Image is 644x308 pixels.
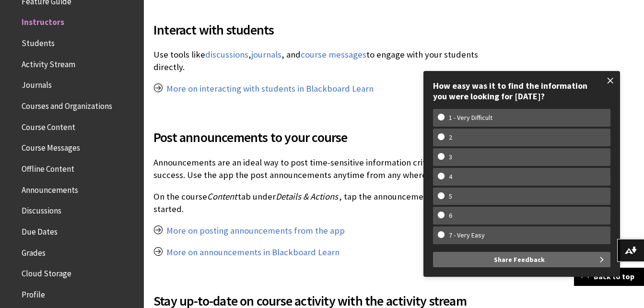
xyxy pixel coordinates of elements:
[276,191,338,202] span: Details & Actions
[494,252,545,267] span: Share Feedback
[22,98,112,111] span: Courses and Organizations
[301,49,366,60] a: course messages
[438,212,463,220] w-span: 6
[22,286,45,299] span: Profile
[22,77,52,90] span: Journals
[574,268,644,285] a: Back to top
[22,35,55,48] span: Students
[22,161,74,174] span: Offline Content
[22,265,71,278] span: Cloud Storage
[438,153,463,161] w-span: 3
[438,192,463,201] w-span: 5
[205,49,248,60] a: discussions
[438,231,496,239] w-span: 7 - Very Easy
[22,14,64,27] span: Instructors
[22,119,75,132] span: Course Content
[251,49,281,60] a: journals
[153,190,492,215] p: On the course tab under , tap the announcements link to get started.
[438,114,503,122] w-span: 1 - Very Difficult
[22,182,78,195] span: Announcements
[22,224,58,237] span: Due Dates
[433,252,610,267] button: Share Feedback
[22,140,80,153] span: Course Messages
[153,127,492,147] span: Post announcements to your course
[22,245,46,258] span: Grades
[438,173,463,181] w-span: 4
[207,191,237,202] span: Content
[153,20,492,40] span: Interact with students
[22,56,75,69] span: Activity Stream
[153,48,492,73] p: Use tools like , , and to engage with your students directly.
[166,225,345,237] a: More on posting announcements from the app
[22,202,61,215] span: Discussions
[433,81,610,101] div: How easy was it to find the information you were looking for [DATE]?
[153,156,492,181] p: Announcements are an ideal way to post time-sensitive information critical to course success. Use...
[166,83,374,95] a: More on interacting with students in Blackboard Learn
[438,133,463,142] w-span: 2
[166,247,340,258] a: More on announcements in Blackboard Learn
